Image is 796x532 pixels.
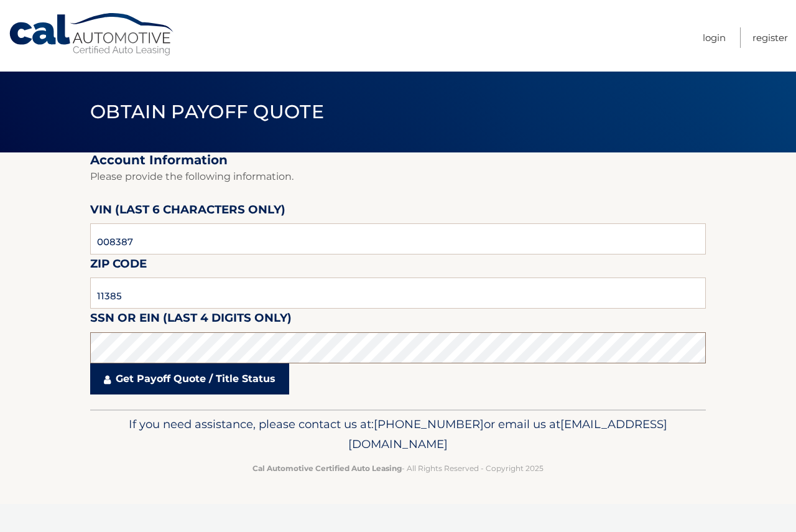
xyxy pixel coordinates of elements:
a: Login [703,27,726,48]
a: Register [752,27,788,48]
a: Get Payoff Quote / Title Status [90,363,289,394]
label: Zip Code [90,254,147,278]
p: If you need assistance, please contact us at: or email us at [98,414,698,454]
strong: Cal Automotive Certified Auto Leasing [252,464,402,473]
h2: Account Information [90,152,706,168]
label: SSN or EIN (last 4 digits only) [90,309,292,332]
p: Please provide the following information. [90,168,706,185]
label: VIN (last 6 characters only) [90,200,285,223]
a: Cal Automotive [8,12,176,57]
span: [PHONE_NUMBER] [374,417,484,431]
p: - All Rights Reserved - Copyright 2025 [98,462,698,475]
span: Obtain Payoff Quote [90,100,324,123]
